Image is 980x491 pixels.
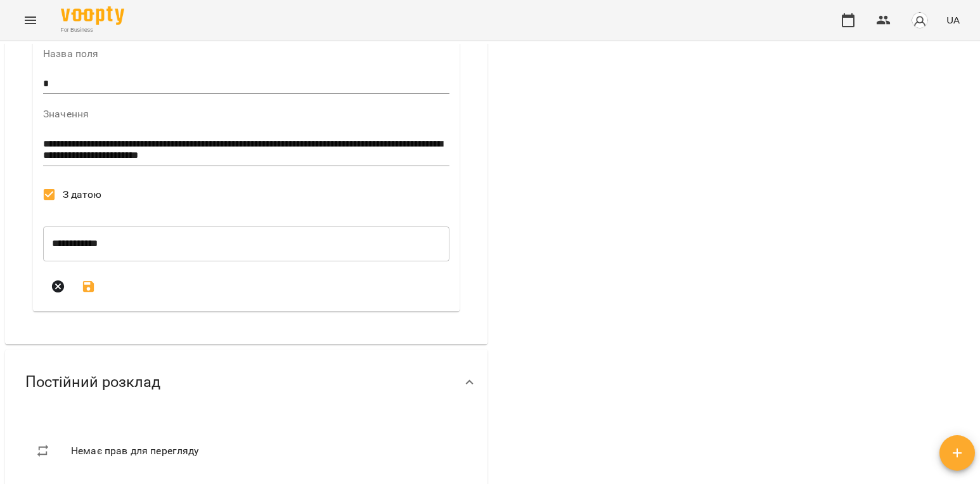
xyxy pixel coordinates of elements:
[941,8,965,32] button: UA
[5,350,487,415] div: Постійний розклад
[43,109,449,119] label: Значення
[25,372,160,392] span: Постійний розклад
[63,187,102,202] span: З датою
[71,443,199,459] span: Немає прав для перегляду
[946,13,960,27] span: UA
[911,11,929,29] img: avatar_s.png
[43,49,449,59] label: Назва поля
[15,5,46,36] button: Menu
[61,26,124,34] span: For Business
[61,6,124,25] img: Voopty Logo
